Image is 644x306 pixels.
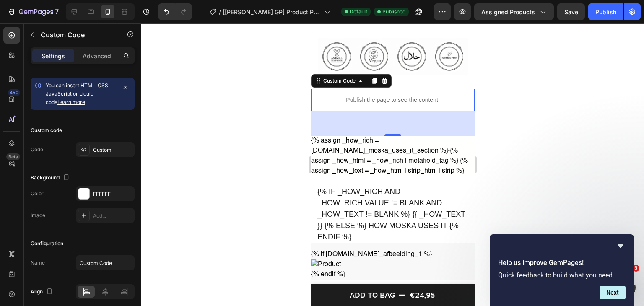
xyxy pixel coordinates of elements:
[223,8,321,16] span: [[PERSON_NAME] GP] Product Page - [DATE] 11:49:01
[31,172,71,184] div: Background
[498,271,626,279] p: Quick feedback to build what you need.
[83,52,111,60] p: Advanced
[382,8,405,16] span: Published
[474,3,554,20] button: Assigned Products
[3,3,62,20] button: 7
[31,190,44,197] div: Color
[633,265,639,272] span: 3
[42,52,65,60] p: Settings
[41,30,112,40] p: Custom Code
[93,146,132,154] div: Custom
[6,153,20,160] div: Beta
[564,8,578,16] span: Save
[595,8,616,16] div: Publish
[31,146,43,153] div: Code
[600,286,626,299] button: Next question
[350,8,367,16] span: Default
[31,127,62,134] div: Custom code
[498,241,626,299] div: Help us improve GemPages!
[481,8,535,16] span: Assigned Products
[8,89,20,96] div: 450
[615,241,626,251] button: Hide survey
[93,190,132,198] div: FFFFFF
[498,258,626,268] h2: Help us improve GemPages!
[31,259,45,267] div: Name
[93,212,132,220] div: Add...
[31,286,55,298] div: Align
[31,240,63,247] div: Configuration
[219,8,221,16] span: /
[57,99,85,105] a: Learn more
[31,212,45,219] div: Image
[588,3,623,20] button: Publish
[158,3,192,20] div: Undo/Redo
[311,23,475,306] iframe: Design area
[55,7,59,17] p: 7
[46,82,109,105] span: You can insert HTML, CSS, JavaScript or Liquid code
[557,3,585,20] button: Save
